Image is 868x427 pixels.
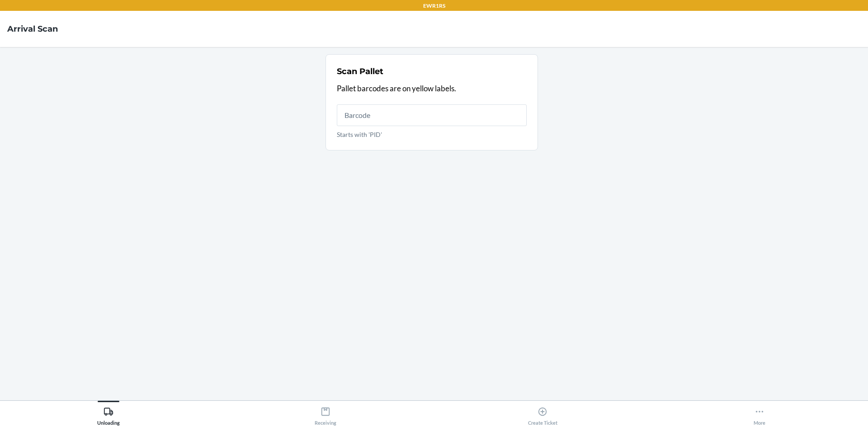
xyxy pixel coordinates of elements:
div: More [754,403,765,426]
h4: Arrival Scan [7,23,58,35]
button: More [651,401,868,426]
h2: Scan Pallet [337,66,383,77]
div: Receiving [315,403,336,426]
button: Create Ticket [434,401,651,426]
p: Starts with 'PID' [337,130,527,139]
p: Pallet barcodes are on yellow labels. [337,83,527,94]
div: Unloading [97,403,120,426]
button: Receiving [217,401,434,426]
div: Create Ticket [528,403,557,426]
input: Starts with 'PID' [337,104,527,126]
p: EWR1RS [423,2,445,10]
